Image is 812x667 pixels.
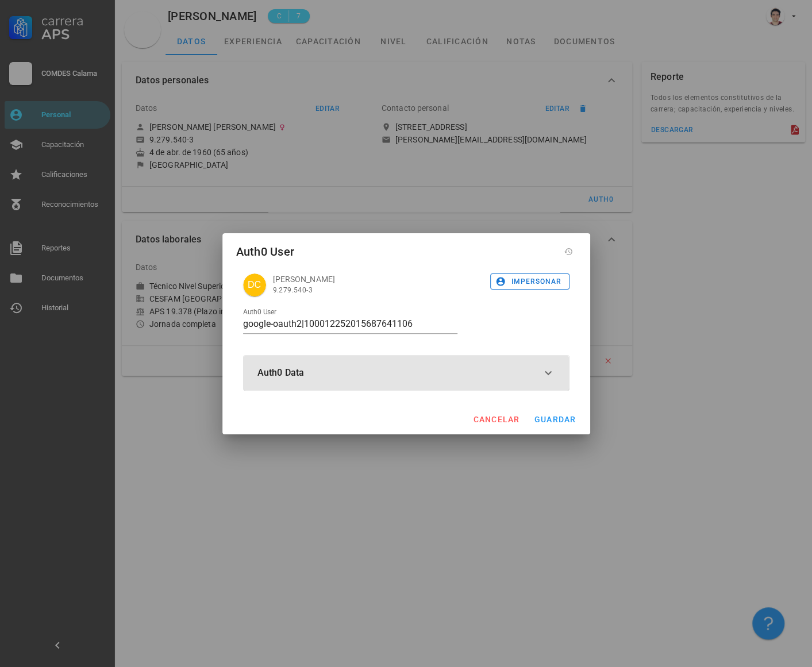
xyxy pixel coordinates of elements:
[534,415,576,424] span: guardar
[498,276,561,287] span: impersonar
[236,242,295,261] div: Auth0 User
[244,356,569,390] button: Auth0 Data
[243,308,276,317] label: Auth0 User
[472,415,519,424] span: cancelar
[273,284,335,296] div: 9.279.540-3
[248,273,261,296] span: DC
[468,409,524,430] button: cancelar
[273,274,335,284] div: [PERSON_NAME]
[490,273,569,290] button: impersonar
[243,273,266,296] div: avatar
[529,409,581,430] button: guardar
